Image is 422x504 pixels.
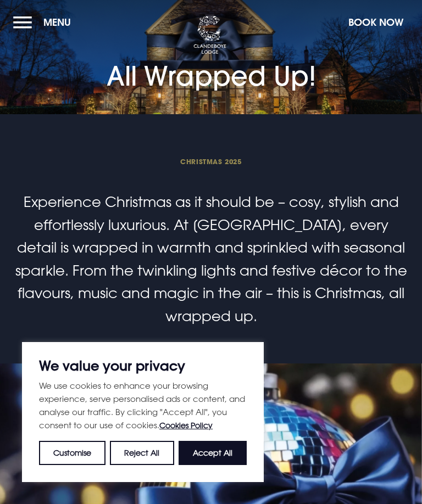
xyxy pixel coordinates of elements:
[13,10,76,34] button: Menu
[193,16,226,54] img: Clandeboye Lodge
[43,16,71,29] span: Menu
[159,421,213,430] a: Cookies Policy
[343,10,409,34] button: Book Now
[179,441,247,465] button: Accept All
[13,191,409,328] p: Experience Christmas as it should be – cosy, stylish and effortlessly luxurious. At [GEOGRAPHIC_D...
[39,359,247,372] p: We value your privacy
[39,441,105,465] button: Customise
[110,441,174,465] button: Reject All
[13,157,409,166] span: Christmas 2025
[39,379,247,432] p: We use cookies to enhance your browsing experience, serve personalised ads or content, and analys...
[22,342,264,482] div: We value your privacy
